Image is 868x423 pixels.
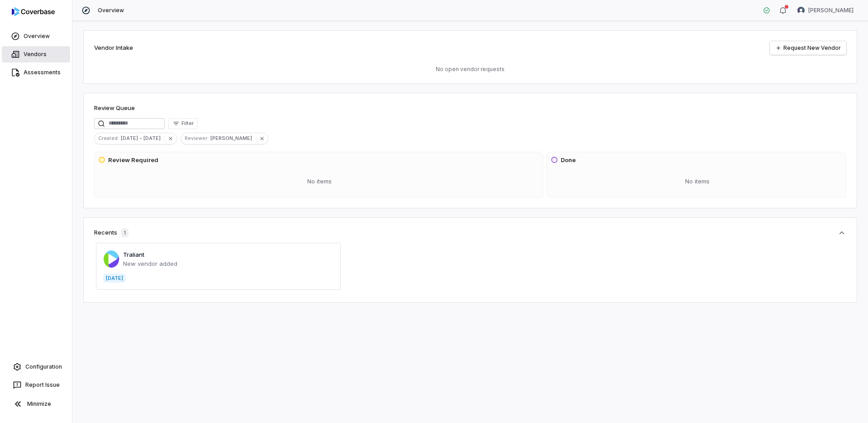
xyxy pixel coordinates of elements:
[121,228,129,237] span: 1
[94,228,846,237] button: Recents1
[4,377,68,393] button: Report Issue
[94,104,135,113] h1: Review Queue
[95,134,121,142] span: Created :
[551,170,844,193] div: No items
[12,7,55,16] img: logo-D7KZi-bG.svg
[24,69,61,76] span: Assessments
[2,64,70,81] a: Assessments
[797,7,805,14] img: Mike Phillips avatar
[24,33,50,40] span: Overview
[24,51,47,58] span: Vendors
[121,134,164,142] span: [DATE] - [DATE]
[4,359,68,375] a: Configuration
[108,156,158,165] h3: Review Required
[2,28,70,44] a: Overview
[181,120,194,127] span: Filter
[98,7,124,14] span: Overview
[94,228,129,237] div: Recents
[770,41,846,55] a: Request New Vendor
[168,118,198,129] button: Filter
[94,66,846,73] p: No open vendor requests
[2,46,70,62] a: Vendors
[4,395,68,413] button: Minimize
[808,7,854,14] span: [PERSON_NAME]
[181,134,210,142] span: Reviewer :
[123,251,144,258] a: Traliant
[94,43,133,53] h2: Vendor Intake
[25,381,60,389] span: Report Issue
[25,363,62,370] span: Configuration
[792,4,859,17] button: Mike Phillips avatar[PERSON_NAME]
[210,134,256,142] span: [PERSON_NAME]
[27,400,51,408] span: Minimize
[561,156,576,165] h3: Done
[98,170,541,193] div: No items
